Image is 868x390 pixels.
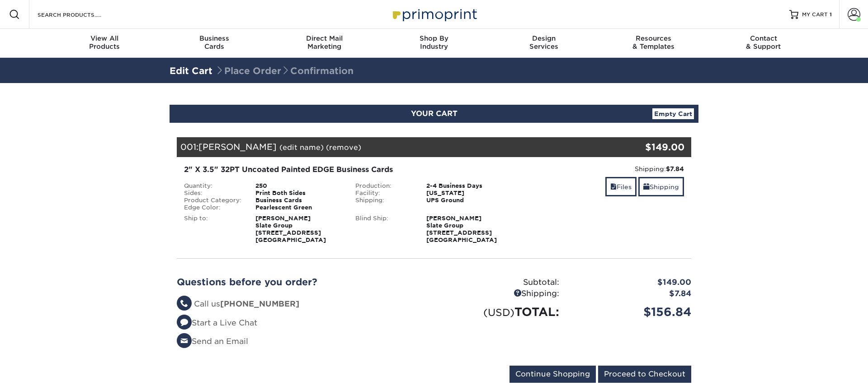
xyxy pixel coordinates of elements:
[269,34,379,51] div: Marketing
[160,29,269,58] a: BusinessCards
[599,34,708,51] div: & Templates
[177,197,249,204] div: Product Category:
[802,11,828,19] span: MY CART
[170,65,212,76] a: Edit Cart
[599,34,708,42] span: Resources
[708,29,818,58] a: Contact& Support
[177,137,605,157] div: 001:
[610,183,617,190] span: files
[708,34,818,51] div: & Support
[652,108,694,119] a: Empty Cart
[605,177,637,196] a: Files
[379,34,489,51] div: Industry
[37,9,125,20] input: SEARCH PRODUCTS.....
[326,143,361,152] a: (remove)
[420,197,519,204] div: UPS Ground
[489,34,599,51] div: Services
[599,29,708,58] a: Resources& Templates
[50,34,160,42] span: View All
[598,366,691,383] input: Proceed to Checkout
[379,34,489,42] span: Shop By
[526,164,684,173] div: Shipping:
[255,215,326,243] strong: [PERSON_NAME] Slate Group [STREET_ADDRESS] [GEOGRAPHIC_DATA]
[483,306,514,318] small: (USD)
[566,288,698,300] div: $7.84
[177,190,249,197] div: Sides:
[249,182,349,190] div: 250
[643,183,650,190] span: shipping
[434,277,566,288] div: Subtotal:
[349,190,420,197] div: Facility:
[279,143,324,152] a: (edit name)
[50,34,160,51] div: Products
[379,29,489,58] a: Shop ByIndustry
[249,204,349,211] div: Pearlescent Green
[389,5,479,24] img: Primoprint
[177,277,427,288] h2: Questions before you order?
[426,215,497,243] strong: [PERSON_NAME] Slate Group [STREET_ADDRESS] [GEOGRAPHIC_DATA]
[420,182,519,190] div: 2-4 Business Days
[420,190,519,197] div: [US_STATE]
[434,303,566,320] div: TOTAL:
[489,34,599,42] span: Design
[605,140,684,154] div: $149.00
[566,303,698,320] div: $156.84
[509,366,596,383] input: Continue Shopping
[177,204,249,211] div: Edge Color:
[220,299,299,308] strong: [PHONE_NUMBER]
[160,34,269,42] span: Business
[349,182,420,190] div: Production:
[177,337,248,346] a: Send an Email
[269,29,379,58] a: Direct MailMarketing
[50,29,160,58] a: View AllProducts
[666,165,684,172] strong: $7.84
[638,177,684,196] a: Shipping
[349,197,420,204] div: Shipping:
[249,197,349,204] div: Business Cards
[184,164,513,175] div: 2" X 3.5" 32PT Uncoated Painted EDGE Business Cards
[249,190,349,197] div: Print Both Sides
[830,11,832,18] span: 1
[434,288,566,300] div: Shipping:
[215,65,354,76] span: Place Order Confirmation
[566,277,698,288] div: $149.00
[160,34,269,51] div: Cards
[708,34,818,42] span: Contact
[177,182,249,190] div: Quantity:
[198,142,277,152] span: [PERSON_NAME]
[177,215,249,244] div: Ship to:
[177,298,427,310] li: Call us
[411,109,458,118] span: YOUR CART
[489,29,599,58] a: DesignServices
[269,34,379,42] span: Direct Mail
[349,215,420,244] div: Blind Ship:
[177,318,257,327] a: Start a Live Chat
